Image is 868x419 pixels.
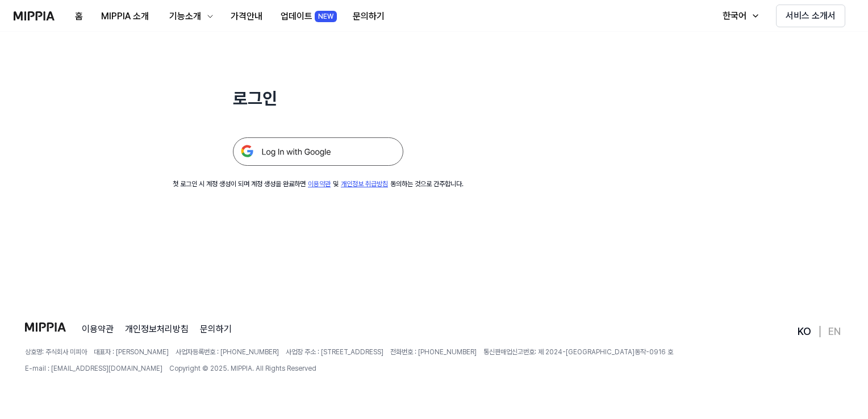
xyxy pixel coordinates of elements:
[344,5,394,28] button: 문의하기
[176,347,279,357] span: 사업자등록번호 : [PHONE_NUMBER]
[173,179,464,189] div: 첫 로그인 시 계정 생성이 되며 계정 생성을 완료하면 및 동의하는 것으로 간주합니다.
[233,86,403,110] h1: 로그인
[125,322,189,336] a: 개인정보처리방침
[776,5,845,27] button: 서비스 소개서
[92,5,158,28] button: MIPPIA 소개
[272,5,344,28] button: 업데이트NEW
[82,322,114,336] a: 이용약관
[390,347,477,357] span: 전화번호 : [PHONE_NUMBER]
[798,325,811,338] a: KO
[25,347,87,357] span: 상호명: 주식회사 미피아
[720,9,749,23] div: 한국어
[272,1,344,32] a: 업데이트NEW
[483,347,673,357] span: 통신판매업신고번호: 제 2024-[GEOGRAPHIC_DATA]동작-0916 호
[14,11,55,20] img: logo
[341,180,388,188] a: 개인정보 취급방침
[286,347,383,357] span: 사업장 주소 : [STREET_ADDRESS]
[315,11,337,22] div: NEW
[200,322,232,336] a: 문의하기
[222,5,272,28] button: 가격안내
[711,5,767,27] button: 한국어
[25,322,66,332] img: logo
[167,10,203,23] div: 기능소개
[169,364,316,374] span: Copyright © 2025. MIPPIA. All Rights Reserved
[94,347,169,357] span: 대표자 : [PERSON_NAME]
[828,325,841,338] a: EN
[25,364,162,374] span: E-mail : [EMAIL_ADDRESS][DOMAIN_NAME]
[158,5,222,28] button: 기능소개
[308,180,331,188] a: 이용약관
[66,5,92,28] button: 홈
[233,137,403,166] img: 구글 로그인 버튼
